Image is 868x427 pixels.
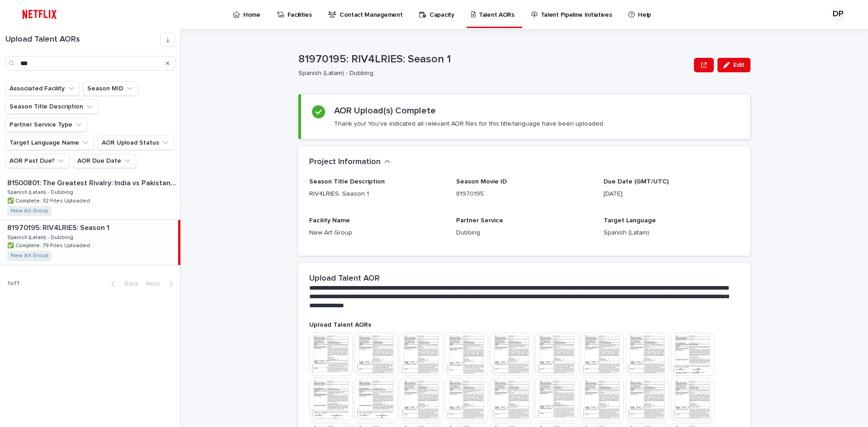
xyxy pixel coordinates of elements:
[309,322,371,328] span: Upload Talent AORs
[5,99,98,114] button: Season Title Description
[456,228,592,238] p: Dubbing
[831,7,845,22] div: DP
[604,178,669,185] span: Due Date (GMT/UTC)
[604,189,740,199] p: [DATE]
[11,253,48,259] a: New Art Group
[146,281,165,287] span: Next
[83,81,138,96] button: Season MID
[18,5,61,23] img: ifQbXi3ZQGMSEF7WDB7W
[733,62,745,68] span: Edit
[7,196,92,204] p: ✅ Complete: 32 Files Uploaded
[456,189,592,199] p: 81970195
[456,178,507,185] span: Season Movie ID
[11,208,48,214] a: New Art Group
[5,81,80,96] button: Associated Facility
[5,35,160,45] h1: Upload Talent AORs
[5,154,70,168] button: AOR Past Due?
[717,58,750,72] button: Edit
[604,228,740,238] p: Spanish (Latam)
[298,70,687,77] p: Spanish (Latam) - Dubbing
[334,105,436,116] h2: AOR Upload(s) Complete
[119,281,138,287] span: Back
[334,120,604,128] p: Thank you! You've indicated all relevant AOR files for this title/language have been uploaded.
[5,136,94,150] button: Target Language Name
[7,222,111,232] p: 81970195: RIV4LRIES: Season 1
[98,136,174,150] button: AOR Upload Status
[7,177,179,188] p: 81500801: The Greatest Rivalry: India vs Pakistan: Season 1
[73,154,136,168] button: AOR Due Date
[456,217,503,224] span: Partner Service
[309,274,380,284] h2: Upload Talent AOR
[309,157,381,167] h2: Project Information
[309,178,385,185] span: Season Title Description
[7,241,92,249] p: ✅ Complete: 79 Files Uploaded
[309,157,391,167] button: Project Information
[7,233,75,241] p: Spanish (Latam) - Dubbing
[309,189,445,199] p: RIV4LRIES: Season 1
[5,56,175,70] input: Search
[7,188,75,196] p: Spanish (Latam) - Dubbing
[309,217,350,224] span: Facility Name
[142,280,180,288] button: Next
[604,217,656,224] span: Target Language
[298,53,690,66] p: 81970195: RIV4LRIES: Season 1
[309,228,445,238] p: New Art Group
[104,280,142,288] button: Back
[5,117,87,132] button: Partner Service Type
